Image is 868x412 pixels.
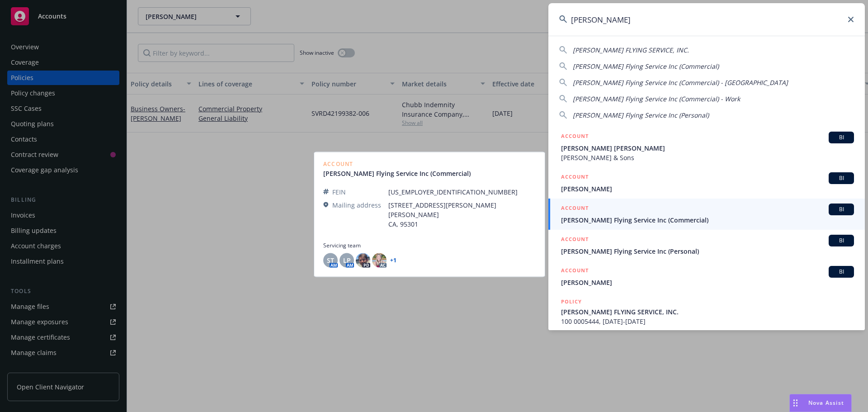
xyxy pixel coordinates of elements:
input: Search... [548,3,865,36]
span: [PERSON_NAME] Flying Service Inc (Commercial) - Work [573,95,740,103]
span: [PERSON_NAME] Flying Service Inc (Personal) [573,111,709,119]
div: Drag to move [790,394,801,412]
span: BI [832,237,850,245]
span: BI [832,205,850,213]
span: BI [832,133,850,142]
h5: ACCOUNT [561,172,589,183]
span: [PERSON_NAME] Flying Service Inc (Personal) [561,246,854,256]
span: BI [832,268,850,276]
span: [PERSON_NAME] Flying Service Inc (Commercial) [573,62,719,71]
span: [PERSON_NAME] FLYING SERVICE, INC. [561,307,854,317]
span: Nova Assist [808,399,844,407]
span: [PERSON_NAME] FLYING SERVICE, INC. [573,46,689,54]
span: [PERSON_NAME] Flying Service Inc (Commercial) - [GEOGRAPHIC_DATA] [573,78,788,87]
h5: ACCOUNT [561,132,589,142]
span: [PERSON_NAME] [PERSON_NAME] [561,143,854,153]
span: [PERSON_NAME] Flying Service Inc (Commercial) [561,215,854,225]
h5: ACCOUNT [561,235,589,246]
a: ACCOUNTBI[PERSON_NAME] [548,261,865,292]
a: ACCOUNTBI[PERSON_NAME] Flying Service Inc (Personal) [548,230,865,261]
a: ACCOUNTBI[PERSON_NAME] Flying Service Inc (Commercial) [548,199,865,230]
a: ACCOUNTBI[PERSON_NAME] [548,167,865,199]
span: [PERSON_NAME] [561,184,854,194]
h5: ACCOUNT [561,266,589,277]
h5: ACCOUNT [561,204,589,214]
a: POLICY[PERSON_NAME] FLYING SERVICE, INC.100 0005444, [DATE]-[DATE] [548,292,865,331]
span: [PERSON_NAME] [561,278,854,287]
span: BI [832,174,850,182]
button: Nova Assist [789,394,852,412]
a: ACCOUNTBI[PERSON_NAME] [PERSON_NAME][PERSON_NAME] & Sons [548,127,865,167]
h5: POLICY [561,297,582,306]
span: 100 0005444, [DATE]-[DATE] [561,317,854,326]
span: [PERSON_NAME] & Sons [561,153,854,162]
